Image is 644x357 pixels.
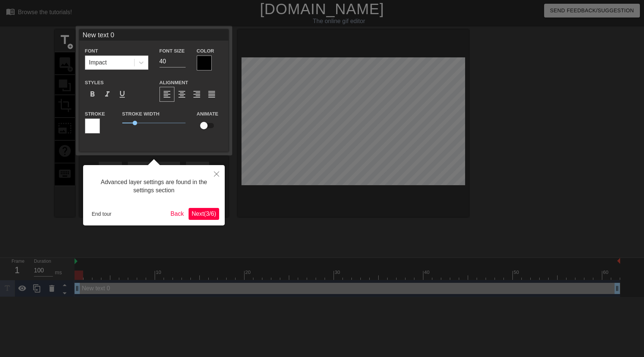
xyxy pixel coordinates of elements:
span: Next ( 3 / 6 ) [192,211,216,217]
button: Close [208,165,225,182]
button: End tour [89,208,114,219]
div: Advanced layer settings are found in the settings section [89,171,219,202]
button: Back [168,208,187,220]
button: Next [189,208,219,220]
